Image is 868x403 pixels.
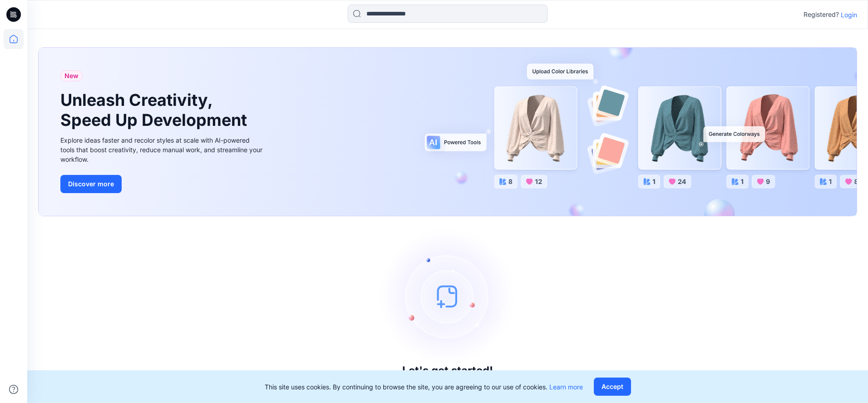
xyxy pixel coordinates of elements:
a: Learn more [549,383,583,391]
a: Discover more [60,175,265,193]
p: Login [841,10,857,20]
span: New [64,70,79,81]
h3: Let's get started! [402,364,493,377]
div: Explore ideas faster and recolor styles at scale with AI-powered tools that boost creativity, red... [60,135,265,164]
p: Registered? [804,9,839,20]
p: This site uses cookies. By continuing to browse the site, you are agreeing to our use of cookies. [265,382,583,392]
button: Discover more [60,175,122,193]
button: Accept [594,378,631,396]
h1: Unleash Creativity, Speed Up Development [60,90,251,129]
img: empty-state-image.svg [380,228,516,364]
